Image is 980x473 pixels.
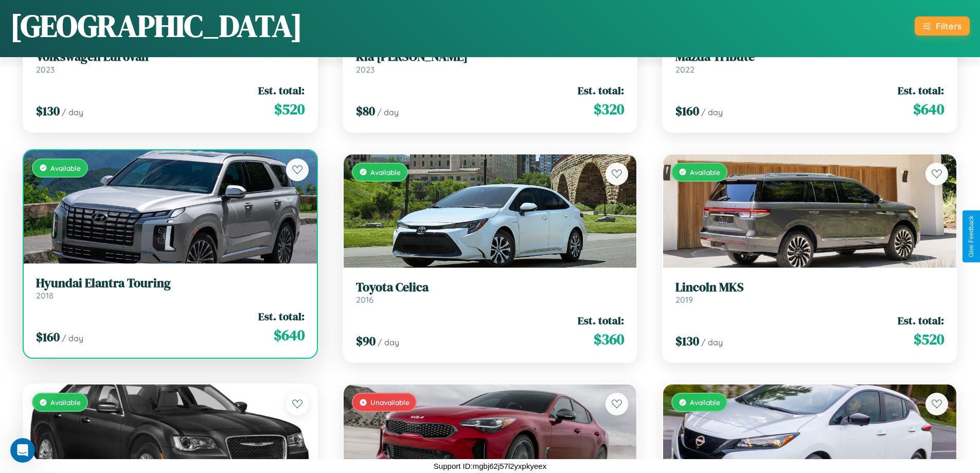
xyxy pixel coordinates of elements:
a: Lincoln MKS2019 [675,280,944,305]
span: $ 520 [274,99,305,119]
iframe: Intercom live chat [10,438,35,463]
a: Mazda Tribute2022 [675,49,944,75]
h3: Kia [PERSON_NAME] [356,49,625,64]
div: Filters [936,21,961,31]
a: Volkswagen EuroVan2023 [36,49,305,75]
button: Filters [915,16,970,36]
span: $ 520 [914,329,944,349]
span: $ 160 [36,328,60,345]
p: Support ID: mgbj62j57l2yxpkyeex [434,459,546,473]
h3: Volkswagen EuroVan [36,49,305,64]
span: 2023 [356,64,375,75]
span: 2022 [675,64,694,75]
a: Toyota Celica2016 [356,280,625,305]
span: Unavailable [370,398,409,407]
span: / day [377,107,399,117]
span: Est. total: [578,313,624,328]
span: $ 320 [594,99,624,119]
span: Available [50,164,81,172]
span: Est. total: [898,83,944,98]
span: $ 90 [356,332,376,349]
span: Available [690,168,720,177]
span: $ 80 [356,102,375,119]
span: $ 640 [913,99,944,119]
span: / day [701,107,723,117]
a: Hyundai Elantra Touring2018 [36,276,305,301]
span: Est. total: [258,309,305,324]
span: Available [50,398,81,407]
span: $ 130 [675,332,699,349]
span: 2019 [675,294,693,305]
span: Available [690,398,720,407]
span: / day [701,337,723,347]
h3: Hyundai Elantra Touring [36,276,305,291]
span: / day [62,107,83,117]
span: Available [370,168,401,177]
span: / day [62,333,83,343]
span: $ 640 [274,325,305,345]
h3: Toyota Celica [356,280,625,295]
h1: [GEOGRAPHIC_DATA] [10,5,302,47]
span: Est. total: [898,313,944,328]
div: Give Feedback [968,216,975,257]
span: / day [378,337,399,347]
span: $ 160 [675,102,699,119]
h3: Lincoln MKS [675,280,944,295]
span: 2023 [36,64,55,75]
span: 2018 [36,290,54,301]
span: $ 130 [36,102,60,119]
span: 2016 [356,294,373,305]
h3: Mazda Tribute [675,49,944,64]
span: $ 360 [594,329,624,349]
a: Kia [PERSON_NAME]2023 [356,49,625,75]
span: Est. total: [258,83,305,98]
span: Est. total: [578,83,624,98]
